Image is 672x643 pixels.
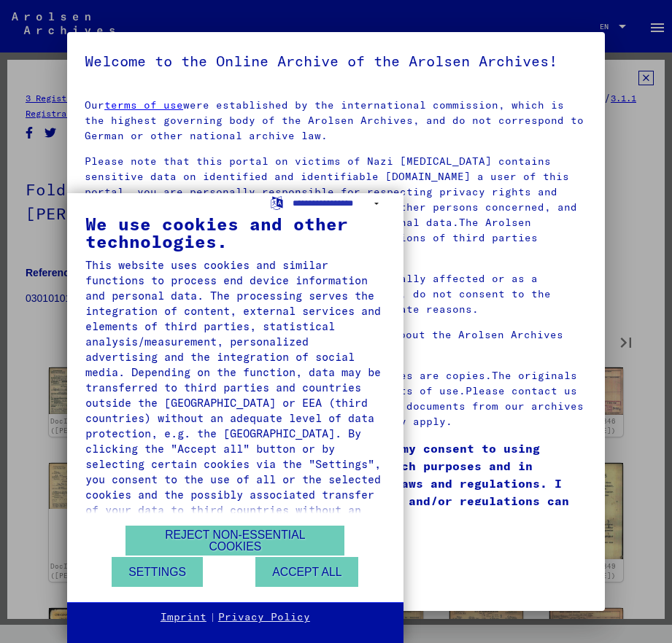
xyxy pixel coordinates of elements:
button: Accept all [255,557,358,587]
div: We use cookies and other technologies. [85,215,385,250]
a: Imprint [161,610,206,625]
button: Reject non-essential cookies [125,526,344,556]
button: Settings [112,557,203,587]
a: Privacy Policy [218,610,310,625]
div: This website uses cookies and similar functions to process end device information and personal da... [85,257,385,533]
